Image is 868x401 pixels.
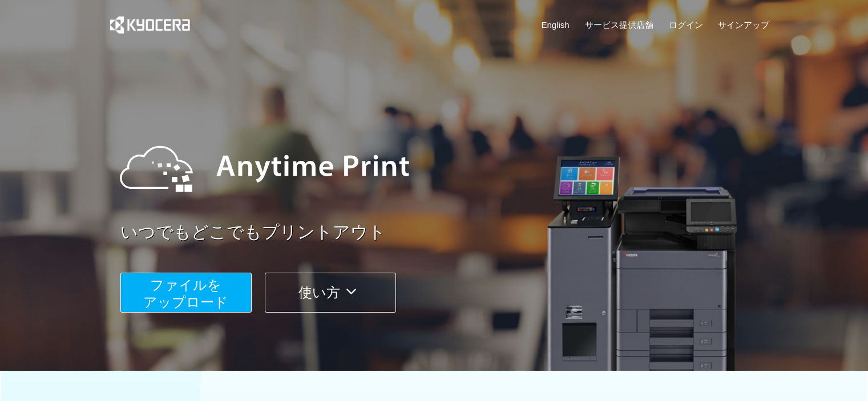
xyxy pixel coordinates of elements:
a: English [542,19,570,31]
a: サービス提供店舗 [585,19,653,31]
span: ファイルを ​​アップロード [143,277,228,310]
button: 使い方 [265,273,396,313]
a: ログイン [669,19,703,31]
button: ファイルを​​アップロード [120,273,252,313]
a: サインアップ [718,19,769,31]
a: いつでもどこでもプリントアウト [120,220,777,245]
